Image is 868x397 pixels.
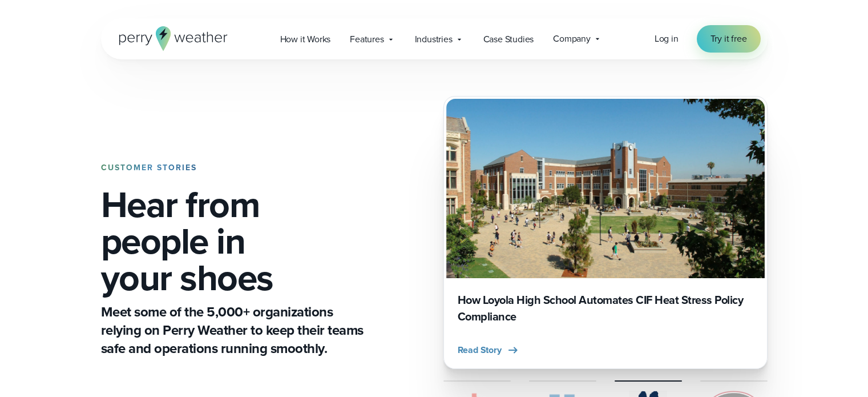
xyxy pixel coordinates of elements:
[101,162,197,174] strong: CUSTOMER STORIES
[350,33,383,46] span: Features
[443,96,768,369] div: slideshow
[415,33,453,46] span: Industries
[280,33,331,46] span: How it Works
[271,27,341,51] a: How it Works
[443,96,768,369] a: How Loyola High School Automates CIF Heat Stress Policy Compliance Read Story
[710,32,747,46] span: Try it free
[458,292,753,325] h3: How Loyola High School Automates CIF Heat Stress Policy Compliance
[655,32,679,46] a: Log in
[458,343,502,357] span: Read Story
[474,27,544,51] a: Case Studies
[458,343,520,357] button: Read Story
[553,32,591,46] span: Company
[101,186,368,296] h1: Hear from people in your shoes
[483,33,534,46] span: Case Studies
[443,96,768,369] div: 3 of 4
[697,25,761,53] a: Try it free
[101,303,368,358] p: Meet some of the 5,000+ organizations relying on Perry Weather to keep their teams safe and opera...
